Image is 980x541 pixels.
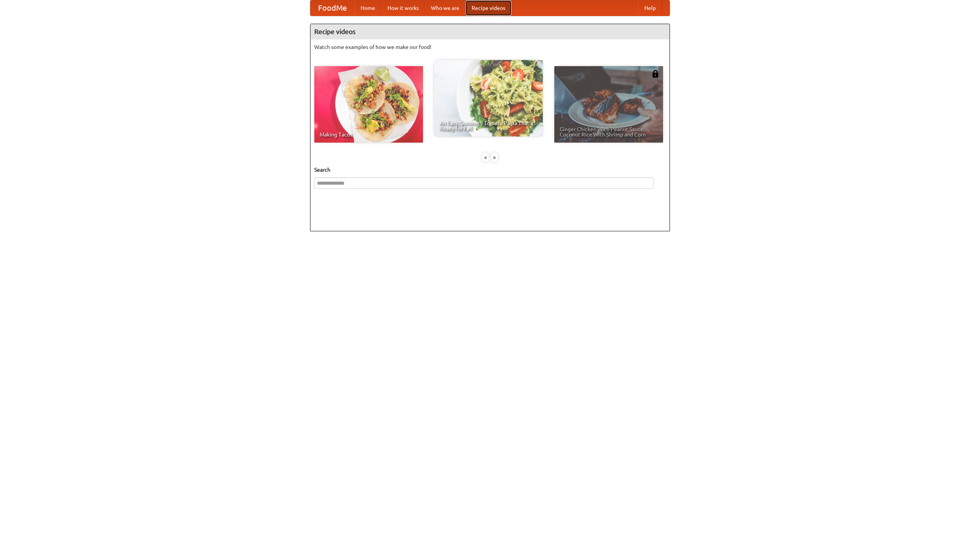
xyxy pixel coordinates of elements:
a: Home [354,0,381,16]
div: « [482,153,489,162]
a: Who we are [425,0,465,16]
h4: Recipe videos [310,24,670,39]
a: An Easy, Summery Tomato Pasta That's Ready for Fall [434,60,543,136]
img: 483408.png [652,70,659,78]
a: FoodMe [310,0,354,16]
span: Making Tacos [320,132,418,137]
span: An Easy, Summery Tomato Pasta That's Ready for Fall [439,120,537,131]
a: Help [638,0,662,16]
h5: Search [314,166,666,174]
a: Making Tacos [314,66,423,143]
p: Watch some examples of how we make our food! [314,43,666,51]
a: Recipe videos [465,0,511,16]
a: How it works [381,0,425,16]
div: » [491,153,498,162]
